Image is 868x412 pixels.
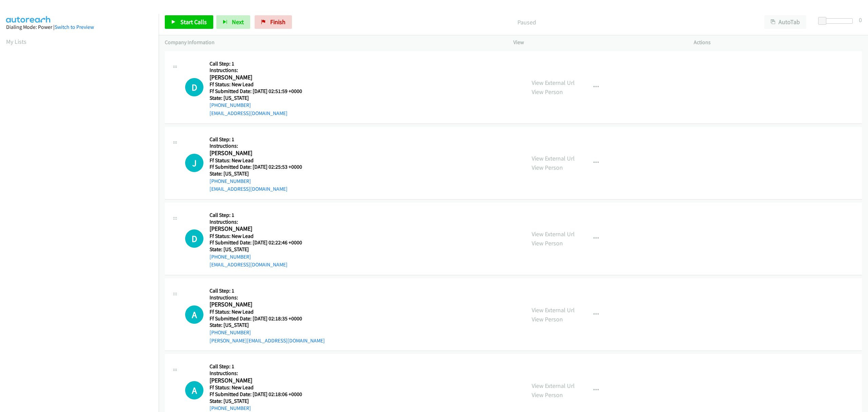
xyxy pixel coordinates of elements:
[764,15,806,29] button: AutoTab
[210,377,311,385] h2: [PERSON_NAME]
[185,381,203,399] h1: A
[694,38,862,46] p: Actions
[210,294,325,301] h5: Instructions:
[210,81,311,88] h5: Ff Status: New Lead
[210,337,325,344] a: [PERSON_NAME][EMAIL_ADDRESS][DOMAIN_NAME]
[859,15,862,24] div: 0
[216,15,250,29] button: Next
[210,110,288,116] a: [EMAIL_ADDRESS][DOMAIN_NAME]
[210,384,311,391] h5: Ff Status: New Lead
[532,239,563,247] a: View Person
[210,88,311,95] h5: Ff Submitted Date: [DATE] 02:51:59 +0000
[210,67,311,74] h5: Instructions:
[232,18,244,26] span: Next
[210,136,311,143] h5: Call Step: 1
[210,178,251,184] a: [PHONE_NUMBER]
[210,254,251,260] a: [PHONE_NUMBER]
[165,15,213,29] a: Start Calls
[210,219,311,225] h5: Instructions:
[210,363,311,370] h5: Call Step: 1
[210,315,325,322] h5: Ff Submitted Date: [DATE] 02:18:35 +0000
[210,233,311,240] h5: Ff Status: New Lead
[210,308,325,315] h5: Ff Status: New Lead
[210,157,311,164] h5: Ff Status: New Lead
[532,164,563,171] a: View Person
[532,391,563,399] a: View Person
[532,154,575,162] a: View External Url
[822,18,853,24] div: Delay between calls (in seconds)
[210,261,288,268] a: [EMAIL_ADDRESS][DOMAIN_NAME]
[6,52,159,375] iframe: Dialpad
[532,88,563,96] a: View Person
[185,78,203,96] h1: D
[532,306,575,314] a: View External Url
[532,315,563,323] a: View Person
[185,154,203,172] div: The call is yet to be attempted
[210,391,311,398] h5: Ff Submitted Date: [DATE] 02:18:06 +0000
[210,95,311,101] h5: State: [US_STATE]
[210,322,325,329] h5: State: [US_STATE]
[301,18,752,27] p: Paused
[210,329,251,336] a: [PHONE_NUMBER]
[210,212,311,219] h5: Call Step: 1
[513,38,682,46] p: View
[210,186,288,192] a: [EMAIL_ADDRESS][DOMAIN_NAME]
[532,79,575,87] a: View External Url
[185,305,203,324] h1: A
[210,398,311,405] h5: State: [US_STATE]
[6,23,153,31] div: Dialing Mode: Power |
[185,229,203,248] h1: D
[532,382,575,390] a: View External Url
[180,18,207,26] span: Start Calls
[55,24,94,30] a: Switch to Preview
[210,246,311,253] h5: State: [US_STATE]
[210,74,311,81] h2: [PERSON_NAME]
[255,15,292,29] a: Finish
[210,405,251,411] a: [PHONE_NUMBER]
[185,381,203,399] div: The call is yet to be attempted
[210,60,311,67] h5: Call Step: 1
[210,287,325,294] h5: Call Step: 1
[165,38,501,46] p: Company Information
[185,305,203,324] div: The call is yet to be attempted
[210,149,311,157] h2: [PERSON_NAME]
[185,154,203,172] h1: J
[210,143,311,149] h5: Instructions:
[210,225,311,233] h2: [PERSON_NAME]
[210,370,311,377] h5: Instructions:
[6,38,26,45] a: My Lists
[210,301,311,308] h2: [PERSON_NAME]
[270,18,285,26] span: Finish
[210,164,311,170] h5: Ff Submitted Date: [DATE] 02:25:53 +0000
[210,239,311,246] h5: Ff Submitted Date: [DATE] 02:22:46 +0000
[185,78,203,96] div: The call is yet to be attempted
[210,102,251,108] a: [PHONE_NUMBER]
[210,170,311,177] h5: State: [US_STATE]
[532,230,575,238] a: View External Url
[185,229,203,248] div: The call is yet to be attempted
